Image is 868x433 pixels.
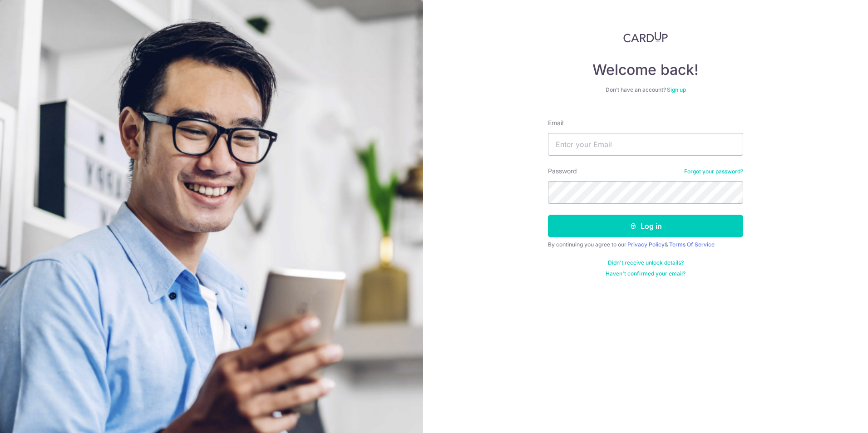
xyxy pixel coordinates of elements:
[623,32,668,43] img: CardUp Logo
[684,168,743,175] a: Forgot your password?
[548,167,577,176] label: Password
[548,86,743,93] div: Don’t have an account?
[548,61,743,79] h4: Welcome back!
[548,118,563,128] label: Email
[627,241,665,248] a: Privacy Policy
[548,133,743,156] input: Enter your Email
[669,241,715,248] a: Terms Of Service
[606,270,686,277] a: Haven't confirmed your email?
[667,86,686,93] a: Sign up
[548,215,743,237] button: Log in
[548,241,743,248] div: By continuing you agree to our &
[608,259,684,266] a: Didn't receive unlock details?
